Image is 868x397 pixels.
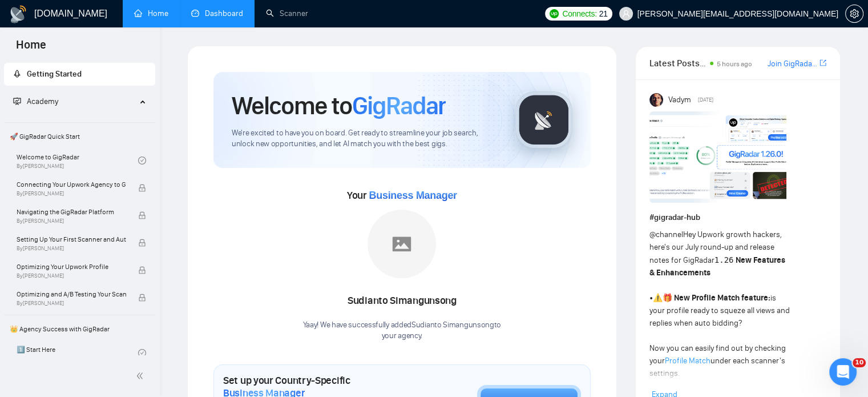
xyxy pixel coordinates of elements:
[17,300,126,307] span: By [PERSON_NAME]
[846,9,863,18] span: setting
[698,95,713,105] span: [DATE]
[17,261,126,272] span: Optimizing Your Upwork Profile
[562,7,596,20] span: Connects:
[303,291,502,311] div: Sudianto Simangunsong
[17,288,126,300] span: Optimizing and A/B Testing Your Scanner for Better Results
[599,7,608,20] span: 21
[768,58,817,70] a: Join GigRadar Slack Community
[17,148,138,173] a: Welcome to GigRadarBy[PERSON_NAME]
[665,356,710,366] a: Profile Match
[138,157,146,165] span: check-circle
[829,358,857,386] iframe: Intercom live chat
[13,70,21,78] span: rocket
[138,211,146,219] span: lock
[303,320,502,342] div: Yaay! We have successfully added Sudianto Simangunsong to
[5,318,154,340] span: 👑 Agency Success with GigRadar
[845,5,863,23] button: setting
[27,69,82,79] span: Getting Started
[845,9,863,18] a: setting
[136,370,147,382] span: double-left
[4,63,155,86] li: Getting Started
[13,97,21,105] span: fund-projection-screen
[368,210,436,278] img: placeholder.png
[191,9,243,18] a: dashboardDashboard
[7,37,55,61] span: Home
[138,349,146,357] span: check-circle
[17,218,126,224] span: By [PERSON_NAME]
[819,58,826,67] span: export
[17,272,126,279] span: By [PERSON_NAME]
[717,60,752,68] span: 5 hours ago
[663,293,672,303] span: 🎁
[649,93,663,107] img: Vadym
[138,239,146,247] span: lock
[232,90,446,121] h1: Welcome to
[13,97,58,106] span: Academy
[819,58,826,69] a: export
[17,206,126,218] span: Navigating the GigRadar Platform
[138,184,146,192] span: lock
[303,331,502,342] p: your agency .
[27,97,58,106] span: Academy
[649,230,683,239] span: @channel
[17,245,126,252] span: By [PERSON_NAME]
[9,5,27,23] img: logo
[515,91,572,149] img: gigradar-logo.png
[369,190,457,201] span: Business Manager
[5,125,154,148] span: 🚀 GigRadar Quick Start
[853,358,866,367] span: 10
[653,293,663,303] span: ⚠️
[649,111,786,203] img: F09AC4U7ATU-image.png
[134,9,168,18] a: homeHome
[17,190,126,197] span: By [PERSON_NAME]
[649,211,826,224] h1: # gigradar-hub
[138,266,146,274] span: lock
[714,255,734,264] code: 1.26
[674,293,770,303] strong: New Profile Match feature:
[550,9,559,18] img: upwork-logo.png
[266,9,308,18] a: searchScanner
[622,10,630,18] span: user
[17,179,126,190] span: Connecting Your Upwork Agency to GigRadar
[17,234,126,245] span: Setting Up Your First Scanner and Auto-Bidder
[232,128,497,150] span: We're excited to have you on board. Get ready to streamline your job search, unlock new opportuni...
[352,90,446,121] span: GigRadar
[347,189,457,202] span: Your
[138,294,146,302] span: lock
[649,56,706,70] span: Latest Posts from the GigRadar Community
[668,94,691,106] span: Vadym
[17,340,138,366] a: 1️⃣ Start Here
